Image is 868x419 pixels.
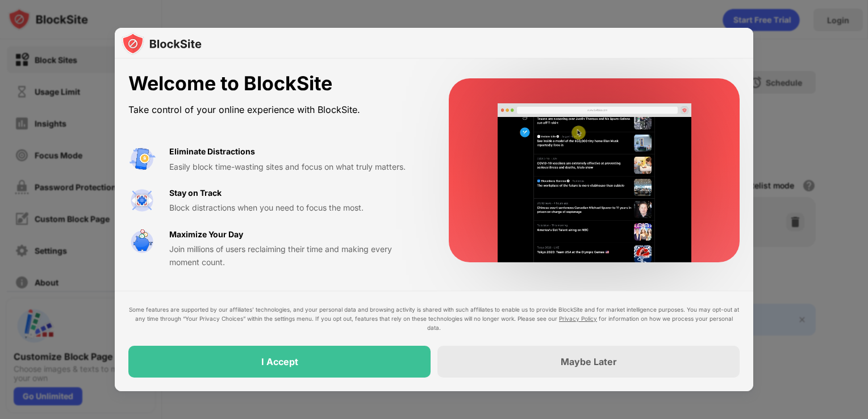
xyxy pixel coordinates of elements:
[128,102,422,118] div: Take control of your online experience with BlockSite.
[635,11,857,143] iframe: Caixa de diálogo "Fazer login com o Google"
[559,315,597,322] a: Privacy Policy
[169,161,422,173] div: Easily block time-wasting sites and focus on what truly matters.
[169,145,255,158] div: Eliminate Distractions
[128,187,156,214] img: value-focus.svg
[169,228,243,241] div: Maximize Your Day
[261,356,298,367] div: I Accept
[169,202,422,214] div: Block distractions when you need to focus the most.
[169,187,222,199] div: Stay on Track
[128,145,156,173] img: value-avoid-distractions.svg
[128,305,740,332] div: Some features are supported by our affiliates’ technologies, and your personal data and browsing ...
[128,228,156,255] img: value-safe-time.svg
[561,356,617,367] div: Maybe Later
[128,72,422,95] div: Welcome to BlockSite
[122,32,202,55] img: logo-blocksite.svg
[169,243,422,269] div: Join millions of users reclaiming their time and making every moment count.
